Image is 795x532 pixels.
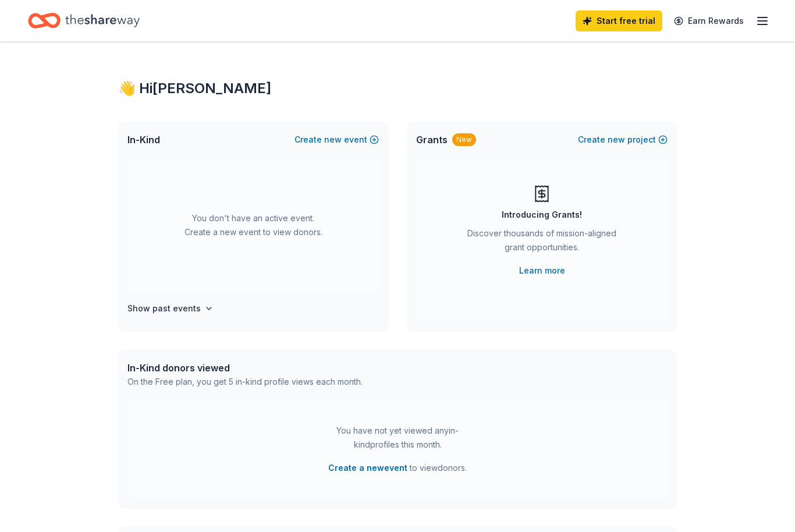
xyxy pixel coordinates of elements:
button: Createnewproject [578,133,668,147]
div: You don't have an active event. Create a new event to view donors. [127,158,379,292]
div: In-Kind donors viewed [127,361,363,375]
a: Learn more [519,264,565,278]
span: Grants [416,133,448,147]
div: Discover thousands of mission-aligned grant opportunities. [463,226,621,259]
a: Start free trial [576,10,662,31]
h4: Show past events [127,302,201,315]
div: Introducing Grants! [502,208,582,222]
button: Show past events [127,302,214,315]
a: Earn Rewards [667,10,751,31]
button: Createnewevent [294,133,379,147]
span: new [608,133,625,147]
div: 👋 Hi [PERSON_NAME] [118,79,677,98]
div: You have not yet viewed any in-kind profiles this month. [325,424,470,452]
span: In-Kind [127,133,160,147]
span: to view donors . [328,461,467,475]
div: New [452,133,476,146]
span: new [324,133,342,147]
button: Create a newevent [328,461,407,475]
a: Home [28,7,140,34]
div: On the Free plan, you get 5 in-kind profile views each month. [127,375,363,389]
